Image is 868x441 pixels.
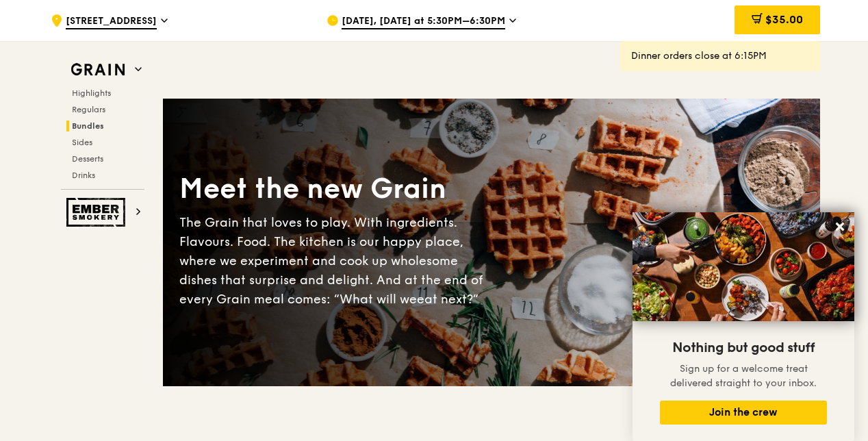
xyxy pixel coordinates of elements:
img: Ember Smokery web logo [66,198,129,227]
span: eat next?” [417,292,478,307]
span: Highlights [72,88,111,98]
button: Join the crew [660,401,827,425]
span: Regulars [72,105,105,114]
span: Sides [72,138,92,147]
span: Sign up for a welcome treat delivered straight to your inbox. [670,363,817,389]
div: Meet the new Grain [179,171,492,207]
span: Nothing but good stuff [672,340,815,356]
div: The Grain that loves to play. With ingredients. Flavours. Food. The kitchen is our happy place, w... [179,213,492,309]
span: Drinks [72,171,95,180]
span: [DATE], [DATE] at 5:30PM–6:30PM [342,14,505,29]
span: Desserts [72,154,103,164]
span: Bundles [72,121,104,131]
div: Dinner orders close at 6:15PM [631,49,809,63]
span: [STREET_ADDRESS] [66,14,157,29]
button: Close [829,216,851,238]
img: Grain web logo [66,58,129,82]
img: DSC07876-Edit02-Large.jpeg [633,212,854,321]
span: $35.00 [765,13,803,26]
